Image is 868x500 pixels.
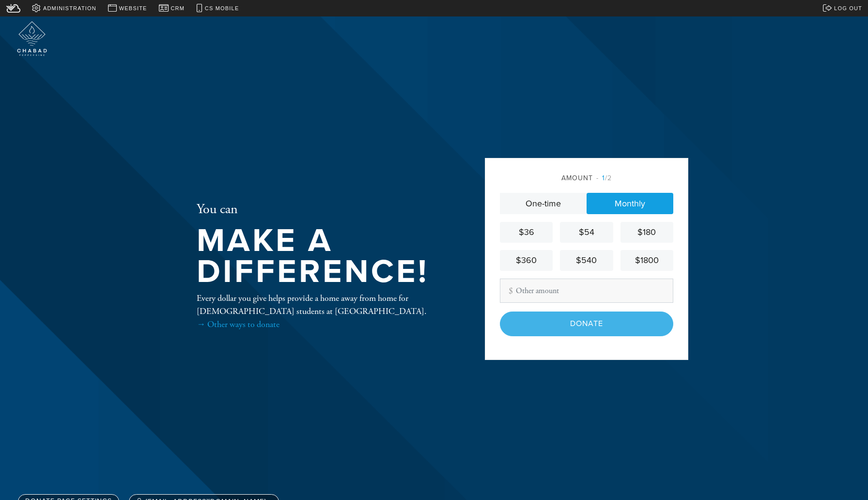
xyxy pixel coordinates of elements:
[624,254,669,267] div: $1800
[197,202,453,218] h2: You can
[170,4,185,13] span: CRM
[43,4,96,13] span: Administration
[15,21,49,56] img: CAP%20Logo%20White.png
[564,226,609,239] div: $54
[205,4,239,13] span: CS Mobile
[620,222,673,243] a: $180
[624,226,669,239] div: $180
[504,254,549,267] div: $360
[560,222,613,243] a: $54
[587,193,673,214] a: Monthly
[500,173,673,183] div: Amount
[500,222,553,243] a: $36
[560,250,613,271] a: $540
[602,174,605,182] span: 1
[596,174,612,182] span: /2
[197,319,279,330] a: → Other ways to donate
[620,250,673,271] a: $1800
[564,254,609,267] div: $540
[504,226,549,239] div: $36
[500,250,553,271] a: $360
[197,292,453,331] div: Every dollar you give helps provide a home away from home for [DEMOGRAPHIC_DATA] students at [GEO...
[119,4,147,13] span: Website
[834,4,862,13] span: Log out
[197,225,453,288] h1: Make a Difference!
[500,279,673,303] input: Other amount
[500,193,587,214] a: One-time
